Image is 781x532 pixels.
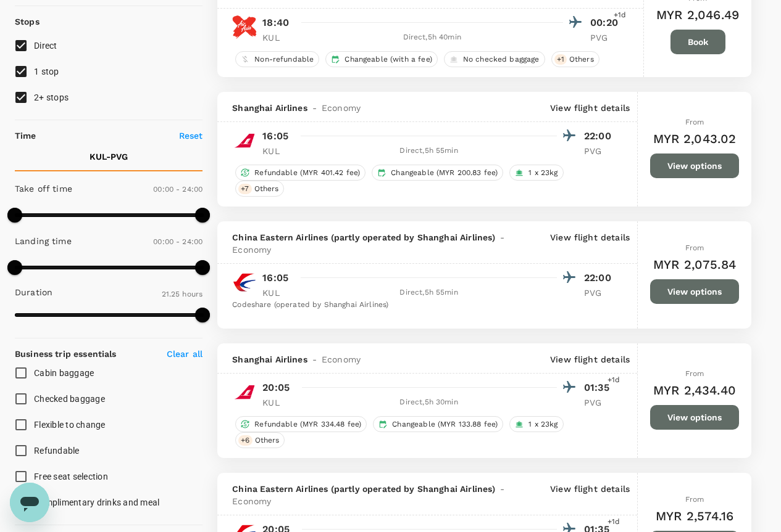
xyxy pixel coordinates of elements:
span: Economy [322,353,361,366]
p: 01:35 [584,380,615,395]
div: No checked baggage [444,51,545,67]
h6: MYR 2,043.02 [653,129,737,149]
span: - [495,483,509,495]
p: PVG [584,396,615,409]
span: 1 stop [34,67,59,76]
span: No checked baggage [458,54,545,65]
span: Economy [232,243,271,256]
span: Others [249,184,284,194]
span: Changeable (with a fee) [340,54,436,65]
p: PVG [584,287,615,299]
span: Flexible to change [34,420,106,430]
div: Direct , 5h 55min [301,145,557,157]
span: Complimentary drinks and meal [34,497,159,507]
div: +6Others [235,432,285,448]
span: From [685,243,704,252]
button: View options [650,153,739,178]
span: Refundable (MYR 401.42 fee) [249,168,365,178]
span: Checked baggage [34,394,105,404]
p: View flight details [550,102,630,114]
span: +1d [608,516,620,528]
p: KUL [262,287,293,299]
p: 16:05 [262,129,288,144]
div: 1 x 23kg [509,165,563,181]
strong: Business trip essentials [15,349,117,359]
div: Codeshare (operated by Shanghai Airlines) [232,299,615,311]
h6: MYR 2,075.84 [653,255,736,274]
p: View flight details [550,353,630,366]
img: FM [232,128,257,153]
p: KUL - PVG [90,150,128,163]
span: Others [250,435,285,446]
p: KUL [262,396,293,409]
span: From [685,369,704,378]
div: Changeable (MYR 133.88 fee) [373,416,503,432]
button: View options [650,279,739,304]
p: Clear all [167,348,203,360]
img: MU [232,270,257,295]
p: Duration [15,286,52,298]
h6: MYR 2,574.16 [656,506,733,526]
span: Non-refundable [249,54,319,65]
iframe: Button to launch messaging window [10,483,49,522]
p: KUL [262,31,293,44]
p: Reset [179,129,203,142]
p: PVG [584,145,615,157]
span: Economy [232,495,271,507]
div: Changeable (MYR 200.83 fee) [372,165,503,181]
span: 1 x 23kg [524,419,562,430]
p: 20:05 [262,380,290,395]
span: +1d [614,9,626,22]
span: Changeable (MYR 133.88 fee) [387,419,503,430]
h6: MYR 2,046.49 [656,5,739,25]
p: View flight details [550,231,630,256]
span: Economy [322,102,361,114]
span: - [495,231,509,243]
span: +1d [608,374,620,387]
span: 2+ stops [34,92,69,102]
p: Take off time [15,182,72,195]
p: Time [15,129,36,142]
div: Direct , 5h 40min [301,31,563,44]
span: - [307,353,322,366]
p: KUL [262,145,293,157]
strong: Stops [15,17,40,27]
p: 18:40 [262,15,289,30]
span: Free seat selection [34,472,108,481]
span: Refundable [34,446,80,456]
span: + 7 [238,184,251,194]
p: View flight details [550,483,630,507]
span: Direct [34,41,57,51]
span: Shanghai Airlines [232,102,307,114]
div: Non-refundable [235,51,319,67]
img: FM [232,380,257,404]
span: From [685,495,704,504]
div: Refundable (MYR 334.48 fee) [235,416,367,432]
span: 1 x 23kg [524,168,562,178]
div: Changeable (with a fee) [325,51,437,67]
span: - [307,102,322,114]
div: 1 x 23kg [509,416,563,432]
p: 22:00 [584,271,615,285]
span: + 1 [554,54,567,65]
span: From [685,118,704,126]
img: D7 [232,15,257,39]
span: Shanghai Airlines [232,353,307,366]
span: China Eastern Airlines (partly operated by Shanghai Airlines) [232,483,495,495]
div: Refundable (MYR 401.42 fee) [235,165,365,181]
span: Changeable (MYR 200.83 fee) [386,168,503,178]
span: 00:00 - 24:00 [153,185,203,194]
span: Cabin baggage [34,368,94,378]
p: PVG [590,31,621,44]
p: 22:00 [584,129,615,144]
span: Others [564,54,599,65]
button: View options [650,405,739,430]
p: 00:20 [590,15,621,30]
button: Book [670,30,725,54]
p: 16:05 [262,271,288,285]
div: +7Others [235,181,284,197]
span: Refundable (MYR 334.48 fee) [249,419,366,430]
div: Direct , 5h 55min [301,287,557,299]
p: Landing time [15,235,72,247]
span: 00:00 - 24:00 [153,237,203,246]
